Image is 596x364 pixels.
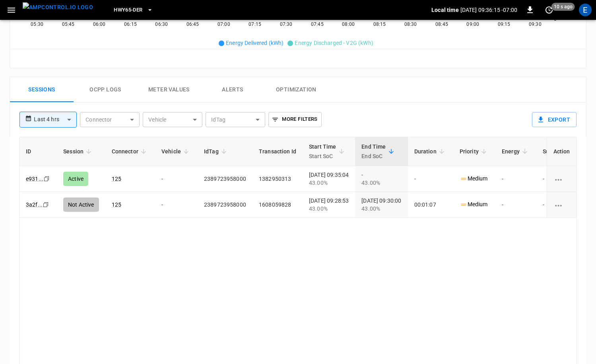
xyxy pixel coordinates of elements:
td: - [495,166,536,192]
div: End Time [361,142,386,161]
td: - [155,166,198,192]
tspan: 08:30 [404,21,417,27]
td: - [495,192,536,218]
td: 2389723958000 [198,192,252,218]
tspan: 07:30 [280,21,293,27]
th: ID [19,137,57,166]
button: Meter Values [137,77,201,103]
div: [DATE] 09:30:00 [361,197,401,213]
tspan: 09:00 [466,21,479,27]
button: Sessions [10,77,74,103]
div: Not Active [63,197,99,212]
td: 2389723958000 [198,166,252,192]
span: Start TimeStart SoC [309,142,347,161]
span: Connector [112,147,149,156]
span: HWY65-DER [114,6,142,15]
div: copy [42,200,50,209]
th: Transaction Id [252,137,303,166]
a: 125 [112,201,121,208]
div: Active [63,172,88,186]
div: 43.00% [309,205,349,213]
span: Session [63,147,94,156]
button: More Filters [268,112,321,127]
tspan: 07:15 [248,21,261,27]
button: set refresh interval [543,4,555,16]
div: - [361,171,401,187]
a: 125 [112,176,121,182]
img: ampcontrol.io logo [23,2,93,12]
tspan: 05:30 [31,21,43,27]
td: 1382950313 [252,166,303,192]
span: End TimeEnd SoC [361,142,396,161]
div: [DATE] 09:35:04 [309,171,349,187]
p: End SoC [361,151,386,161]
td: 00:01:07 [408,192,453,218]
p: Medium [460,174,488,183]
div: Start Time [309,142,336,161]
tspan: 08:00 [342,21,355,27]
td: 1608059828 [252,192,303,218]
div: 43.00% [361,205,401,213]
p: Medium [460,200,488,209]
p: [DATE] 09:36:15 -07:00 [460,6,517,14]
a: 3a2f... [26,201,43,208]
tspan: 06:15 [124,21,137,27]
p: Local time [431,6,459,14]
div: charging session options [553,175,570,183]
tspan: 08:15 [373,21,386,27]
button: Alerts [201,77,264,103]
span: Duration [414,147,447,156]
span: Vehicle [161,147,191,156]
tspan: 08:45 [435,21,448,27]
span: Energy Discharged - V2G (kWh) [295,40,373,46]
div: 43.00% [309,179,349,187]
button: HWY65-DER [111,2,156,18]
tspan: 06:30 [155,21,168,27]
div: 43.00% [361,179,401,187]
div: profile-icon [579,4,592,16]
tspan: 05:45 [62,21,75,27]
th: Action [547,137,577,166]
td: - [408,166,453,192]
button: Export [532,112,577,127]
td: - [155,192,198,218]
span: Energy Delivered (kWh) [226,40,283,46]
span: Energy [502,147,530,156]
span: Priority [460,147,489,156]
div: Last 4 hrs [34,112,77,127]
span: 10 s ago [551,3,575,11]
span: IdTag [204,147,229,156]
button: Optimization [264,77,328,103]
tspan: 07:00 [217,21,230,27]
tspan: 0 [554,16,557,22]
tspan: 06:45 [186,21,199,27]
a: e931... [26,176,43,182]
div: Supply Cost [543,144,589,159]
tspan: 07:45 [311,21,324,27]
button: Ocpp logs [74,77,137,103]
tspan: 09:15 [498,21,511,27]
div: copy [43,174,51,183]
div: charging session options [553,201,570,209]
div: [DATE] 09:28:53 [309,197,349,213]
tspan: 06:00 [93,21,106,27]
td: - [536,192,595,218]
td: - [536,166,595,192]
tspan: 09:30 [529,21,542,27]
p: Start SoC [309,151,336,161]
